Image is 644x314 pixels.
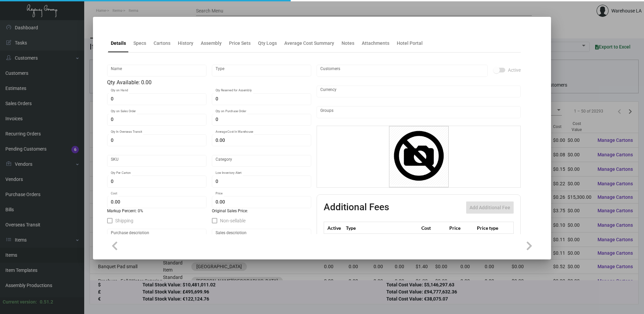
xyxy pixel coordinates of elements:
div: 0.51.2 [40,299,53,306]
input: Add new.. [320,109,517,115]
span: Shipping [115,217,133,225]
th: Price type [475,222,506,234]
th: Active [324,222,345,234]
div: Hotel Portal [397,40,423,47]
div: History [178,40,193,47]
div: Cartons [154,40,170,47]
div: Attachments [362,40,389,47]
div: Notes [342,40,354,47]
th: Type [344,222,420,234]
div: Qty Available: 0.00 [107,78,311,87]
div: Qty Logs [258,40,277,47]
button: Add Additional Fee [466,201,514,214]
th: Cost [420,222,447,234]
th: Price [448,222,475,234]
input: Add new.. [320,68,484,73]
div: Details [111,40,126,47]
span: Add Additional Fee [470,205,510,210]
span: Non-sellable [220,217,246,225]
div: Current version: [3,299,37,306]
div: Specs [133,40,146,47]
div: Assembly [201,40,222,47]
div: Average Cost Summary [284,40,334,47]
span: Active [508,66,521,74]
h2: Additional Fees [324,201,389,214]
div: Price Sets [229,40,251,47]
